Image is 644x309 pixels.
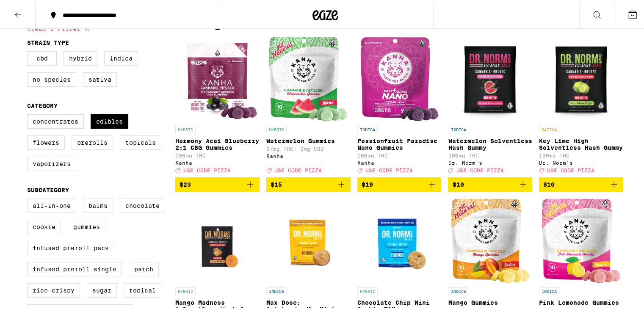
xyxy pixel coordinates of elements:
[271,179,282,186] span: $15
[448,136,532,149] p: Watermelon Solventless Hash Gummy
[274,166,322,171] span: USE CODE PIZZA
[27,260,122,275] label: Infused Preroll Single
[266,176,351,190] button: Add to bag
[27,101,58,108] legend: Category
[68,218,105,232] label: Gummies
[266,124,287,132] p: HYBRID
[27,281,80,296] label: Rice Crispy
[27,155,76,169] label: Vaporizers
[357,176,442,190] button: Add to bag
[448,151,532,157] p: 100mg THC
[27,50,57,64] label: CBD
[27,38,69,44] legend: Strain Type
[266,144,351,150] p: 97mg THC: 3mg CBD
[452,179,464,186] span: $10
[27,17,92,38] button: Clear 1 filter
[539,286,559,293] p: INDICA
[357,286,378,293] p: HYBRID
[449,35,531,120] img: Dr. Norm's - Watermelon Solventless Hash Gummy
[269,35,348,120] img: Kanha - Watermelon Gummies
[448,124,468,132] p: INDICA
[183,166,231,171] span: USE CODE PIZZA
[448,286,468,293] p: INDICA
[539,298,623,304] p: Pink Lemonade Gummies
[266,35,351,176] a: Open page for Watermelon Gummies from Kanha
[547,166,594,171] span: USE CODE PIZZA
[27,218,61,232] label: Cookie
[27,134,65,148] label: Flowers
[539,151,623,157] p: 100mg THC
[129,260,159,275] label: Patch
[540,35,622,120] img: Dr. Norm's - Key Lime High Solventless Hash Gummy
[175,286,196,293] p: HYBRID
[456,166,503,171] span: USE CODE PIZZA
[357,124,378,132] p: INDICA
[175,197,260,281] img: Dr. Norm's - Mango Madness Solventless Hash Gummy
[120,197,165,211] label: Chocolate
[448,35,532,176] a: Open page for Watermelon Solventless Hash Gummy from Dr. Norm's
[175,158,260,164] div: Kanha
[83,197,113,211] label: Balms
[539,124,559,132] p: SATIVA
[539,35,623,176] a: Open page for Key Lime High Solventless Hash Gummy from Dr. Norm's
[448,298,532,304] p: Mango Gummies
[357,35,442,176] a: Open page for Passionfruit Paradise Nano Gummies from Kanha
[543,179,555,186] span: $10
[175,136,260,149] p: Harmony Acai Blueberry 2:1 CBG Gummies
[175,151,260,157] p: 100mg THC
[365,166,413,171] span: USE CODE PIZZA
[27,197,76,211] label: All-In-One
[72,134,113,148] label: Prerolls
[120,134,161,148] label: Topicals
[27,113,84,127] label: Concentrates
[357,158,442,164] div: Kanha
[175,124,196,132] p: HYBRID
[87,281,117,296] label: Sugar
[91,113,128,127] label: Edibles
[124,281,161,296] label: Topical
[357,151,442,157] p: 100mg THC
[266,197,351,281] img: Dr. Norm's - Max Dose: Snickerdoodle Mini Cookie - Indica
[539,136,623,149] p: Key Lime High Solventless Hash Gummy
[357,197,442,281] img: Dr. Norm's - Chocolate Chip Mini Cookie MAX
[542,197,620,281] img: Kanha - Pink Lemonade Gummies
[448,158,532,164] div: Dr. Norm's
[362,179,373,186] span: $19
[360,35,439,120] img: Kanha - Passionfruit Paradise Nano Gummies
[448,176,532,190] button: Add to bag
[175,176,260,190] button: Add to bag
[266,152,351,157] div: Kanha
[27,185,69,192] legend: Subcategory
[176,35,259,120] img: Kanha - Harmony Acai Blueberry 2:1 CBG Gummies
[266,136,351,143] p: Watermelon Gummies
[175,35,260,176] a: Open page for Harmony Acai Blueberry 2:1 CBG Gummies from Kanha
[64,50,97,64] label: Hybrid
[27,71,76,85] label: No Species
[83,71,117,85] label: Sativa
[180,179,191,186] span: $23
[539,158,623,164] div: Dr. Norm's
[539,176,623,190] button: Add to bag
[266,286,287,293] p: INDICA
[357,136,442,149] p: Passionfruit Paradise Nano Gummies
[27,239,114,254] label: Infused Preroll Pack
[104,50,138,64] label: Indica
[451,197,530,281] img: Kanha - Mango Gummies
